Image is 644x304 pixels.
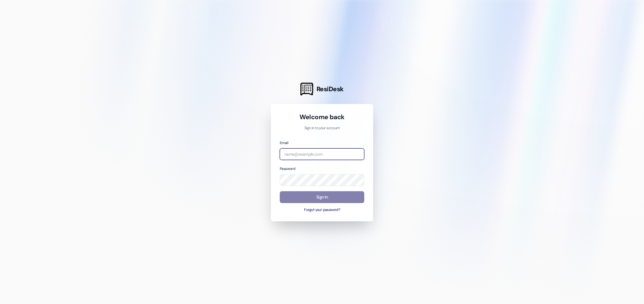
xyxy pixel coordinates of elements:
[317,85,344,93] span: ResiDesk
[300,83,313,95] img: ResiDesk Logo
[280,126,364,131] p: Sign in to your account
[280,191,364,203] button: Sign In
[280,148,364,160] input: name@example.com
[280,166,295,171] label: Password
[280,113,364,121] h1: Welcome back
[280,140,288,145] label: Email
[280,207,364,213] button: Forgot your password?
